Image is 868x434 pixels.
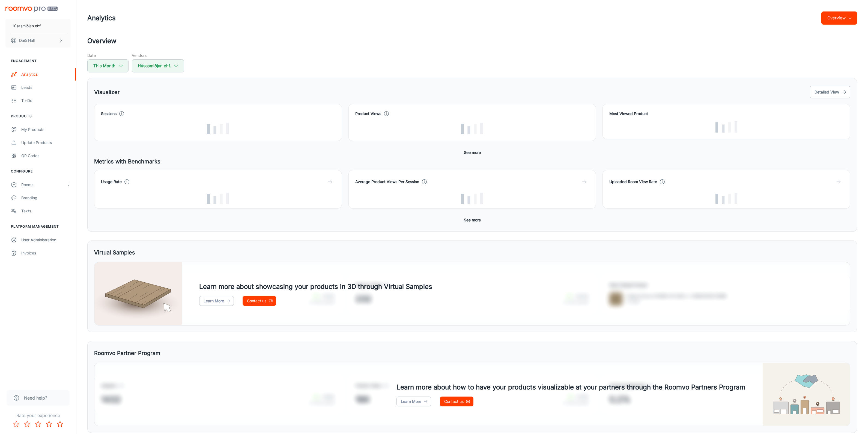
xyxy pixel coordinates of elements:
[810,86,850,98] button: Detailed View
[355,179,419,185] h4: Average Product Views Per Session
[22,419,33,430] button: Rate 2 star
[199,282,432,292] h4: Learn more about showcasing your products in 3D through Virtual Samples
[396,397,431,406] a: Learn More
[21,127,71,133] div: My Products
[11,23,41,29] p: Húsasmiðjan ehf.
[132,52,184,58] h5: Vendors
[243,296,276,306] a: Contact us
[87,13,116,23] h1: Analytics
[207,193,229,204] img: Loading
[55,419,65,430] button: Rate 5 star
[609,179,657,185] h4: Uploaded Room View Rate
[199,296,234,306] a: Learn More
[21,182,66,188] div: Rooms
[94,88,120,96] h5: Visualizer
[132,59,184,72] button: Húsasmiðjan ehf.
[87,36,857,46] h2: Overview
[101,111,117,117] h4: Sessions
[21,195,71,201] div: Branding
[462,215,483,225] button: See more
[462,148,483,157] button: See more
[609,111,843,117] h4: Most Viewed Product
[715,193,737,204] img: Loading
[94,349,160,357] h5: Roomvo Partner Program
[24,395,47,401] span: Need help?
[21,71,71,77] div: Analytics
[101,179,122,185] h4: Usage Rate
[11,419,22,430] button: Rate 1 star
[19,37,35,43] p: Daði Hall
[396,382,745,392] h4: Learn more about how to have your products visualizable at your partners through the Roomvo Partn...
[5,33,71,48] button: Daði Hall
[94,248,135,257] h5: Virtual Samples
[21,237,71,243] div: User Administration
[5,19,71,33] button: Húsasmiðjan ehf.
[715,121,737,133] img: Loading
[21,84,71,90] div: Leads
[440,397,473,406] a: Contact us
[33,419,44,430] button: Rate 3 star
[21,153,71,159] div: QR Codes
[44,419,55,430] button: Rate 4 star
[355,111,381,117] h4: Product Views
[94,157,850,166] h5: Metrics with Benchmarks
[461,193,483,204] img: Loading
[4,412,72,419] p: Rate your experience
[21,140,71,146] div: Update Products
[21,208,71,214] div: Texts
[21,250,71,256] div: Invoices
[87,59,129,72] button: This Month
[207,123,229,134] img: Loading
[87,52,129,58] h5: Date
[5,7,58,12] img: Roomvo PRO Beta
[821,11,857,25] button: Overview
[461,123,483,134] img: Loading
[21,98,71,104] div: To-do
